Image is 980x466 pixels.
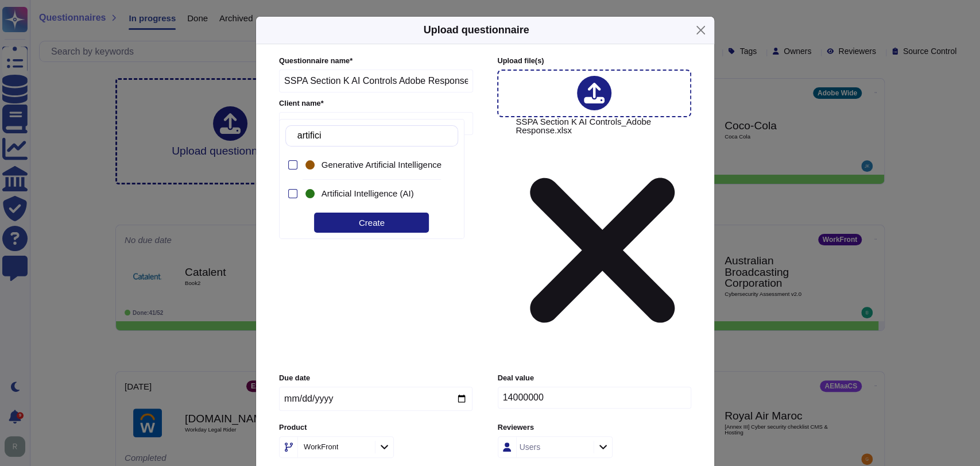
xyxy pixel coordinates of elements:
label: Deal value [498,375,691,382]
button: Close [692,21,710,39]
div: Users [520,443,541,451]
span: SSPA Section K AI Controls_Adobe Response.xlsx [516,117,690,366]
label: Due date [279,375,472,382]
h5: Upload questionnaire [423,22,529,38]
input: Enter company name of the client [279,112,473,135]
div: Artificial Intelligence (AI) [303,187,317,201]
label: Product [279,424,472,432]
span: Artificial Intelligence (AI) [321,188,414,199]
label: Questionnaire name [279,57,473,65]
div: Artificial Intelligence (AI) [321,188,441,199]
label: Reviewers [498,424,691,432]
div: Create [314,213,429,233]
input: Enter the amount [498,387,691,409]
input: Due date [279,387,472,411]
div: Generative Artificial Intelligence [303,158,317,172]
label: Client name [279,100,473,107]
span: Generative Artificial Intelligence [321,160,441,170]
input: Search by keywords [292,126,458,146]
div: Generative Artificial Intelligence [303,152,446,178]
div: WorkFront [304,443,338,450]
div: Artificial Intelligence (AI) [303,181,446,207]
span: Upload file (s) [497,56,544,65]
input: Enter questionnaire name [279,70,473,93]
